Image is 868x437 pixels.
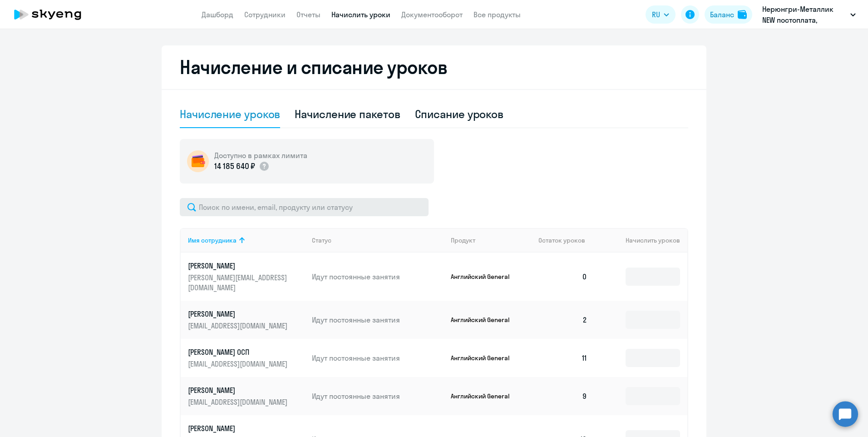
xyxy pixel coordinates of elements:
[188,261,305,293] a: [PERSON_NAME][PERSON_NAME][EMAIL_ADDRESS][DOMAIN_NAME]
[451,236,475,244] div: Продукт
[538,236,595,244] div: Остаток уроков
[180,107,280,121] div: Начисление уроков
[451,392,519,400] p: Английский General
[188,236,237,244] div: Имя сотрудника
[538,236,585,244] span: Остаток уроков
[646,5,676,24] button: RU
[415,107,504,121] div: Списание уроков
[244,10,286,19] a: Сотрудники
[188,385,290,395] p: [PERSON_NAME]
[652,9,660,20] span: RU
[710,9,734,20] div: Баланс
[188,261,290,271] p: [PERSON_NAME]
[187,150,209,172] img: wallet-circle.png
[451,354,519,362] p: Английский General
[202,10,233,19] a: Дашборд
[188,347,305,369] a: [PERSON_NAME] ОСП[EMAIL_ADDRESS][DOMAIN_NAME]
[451,236,532,244] div: Продукт
[188,385,305,407] a: [PERSON_NAME][EMAIL_ADDRESS][DOMAIN_NAME]
[312,391,444,401] p: Идут постоянные занятия
[595,228,687,253] th: Начислить уроков
[705,5,752,24] button: Балансbalance
[312,353,444,363] p: Идут постоянные занятия
[738,10,747,19] img: balance
[762,4,847,25] p: Нерюнгри-Металлик NEW постоплата, НОРДГОЛД МЕНЕДЖМЕНТ, ООО
[401,10,463,19] a: Документооборот
[312,315,444,325] p: Идут постоянные занятия
[473,10,521,19] a: Все продукты
[180,56,688,78] h2: Начисление и списание уроков
[180,198,429,216] input: Поиск по имени, email, продукту или статусу
[451,273,519,281] p: Английский General
[758,4,860,25] button: Нерюнгри-Металлик NEW постоплата, НОРДГОЛД МЕНЕДЖМЕНТ, ООО
[188,359,290,369] p: [EMAIL_ADDRESS][DOMAIN_NAME]
[188,423,290,433] p: [PERSON_NAME]
[188,397,290,407] p: [EMAIL_ADDRESS][DOMAIN_NAME]
[214,160,255,172] p: 14 185 640 ₽
[188,309,305,331] a: [PERSON_NAME][EMAIL_ADDRESS][DOMAIN_NAME]
[214,150,307,160] h5: Доступно в рамках лимита
[295,107,400,121] div: Начисление пакетов
[188,236,305,244] div: Имя сотрудника
[296,10,321,19] a: Отчеты
[531,253,595,301] td: 0
[188,321,290,331] p: [EMAIL_ADDRESS][DOMAIN_NAME]
[451,316,519,324] p: Английский General
[188,347,290,357] p: [PERSON_NAME] ОСП
[188,273,290,293] p: [PERSON_NAME][EMAIL_ADDRESS][DOMAIN_NAME]
[331,10,390,19] a: Начислить уроки
[531,377,595,415] td: 9
[312,236,444,244] div: Статус
[312,236,331,244] div: Статус
[188,309,290,319] p: [PERSON_NAME]
[312,272,444,282] p: Идут постоянные занятия
[531,301,595,339] td: 2
[531,339,595,377] td: 11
